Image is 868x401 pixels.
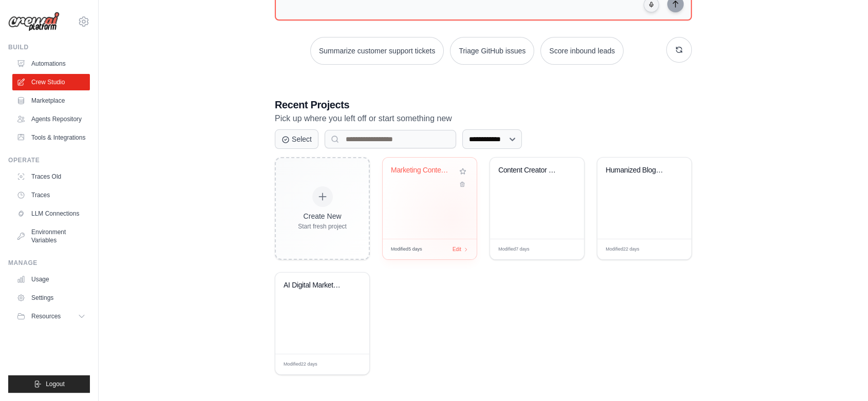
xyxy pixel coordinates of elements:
[8,259,90,267] div: Manage
[12,290,90,306] a: Settings
[275,129,318,149] button: Select
[284,361,317,368] span: Modified 22 days
[12,55,90,72] a: Automations
[8,375,90,393] button: Logout
[560,245,569,253] span: Edit
[450,37,534,65] button: Triage GitHub issues
[12,187,90,203] a: Traces
[298,211,347,221] div: Create New
[498,166,560,175] div: Content Creator & Designer Studio
[606,246,639,253] span: Modified 22 days
[667,245,676,253] span: Edit
[12,74,90,90] a: Crew Studio
[391,166,453,175] div: Marketing Content Creation Crew
[666,37,692,63] button: Get new suggestions
[540,37,624,65] button: Score inbound leads
[457,166,468,177] button: Add to favorites
[606,166,668,175] div: Humanized Blog Writer Automation
[298,222,347,231] div: Start fresh project
[275,98,692,112] h3: Recent Projects
[12,224,90,249] a: Environment Variables
[452,245,461,253] span: Edit
[46,380,65,388] span: Logout
[31,312,61,320] span: Resources
[345,360,354,368] span: Edit
[284,281,346,290] div: AI Digital Marketing Team
[498,246,530,253] span: Modified 7 days
[310,37,444,65] button: Summarize customer support tickets
[275,112,692,125] p: Pick up where you left off or start something new
[8,12,60,31] img: Logo
[12,205,90,222] a: LLM Connections
[12,271,90,288] a: Usage
[12,168,90,185] a: Traces Old
[391,246,422,253] span: Modified 5 days
[12,308,90,324] button: Resources
[8,43,90,51] div: Build
[12,92,90,109] a: Marketplace
[12,129,90,146] a: Tools & Integrations
[8,156,90,164] div: Operate
[12,111,90,127] a: Agents Repository
[457,179,468,189] button: Delete project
